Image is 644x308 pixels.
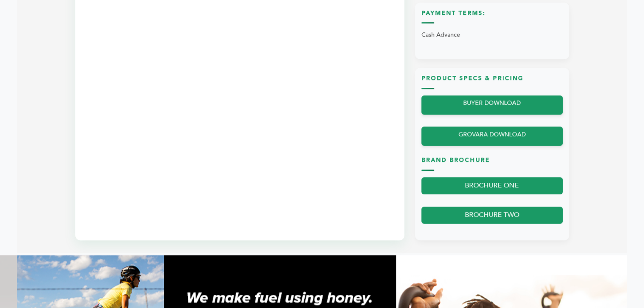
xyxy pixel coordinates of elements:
[421,95,563,115] a: BUYER DOWNLOAD
[421,28,563,42] p: Cash Advance
[421,127,563,146] a: GROVARA DOWNLOAD
[421,74,563,89] h3: Product Specs & Pricing
[421,177,563,195] a: BROCHURE ONE
[421,207,563,224] a: BROCHURE TWO
[421,9,563,24] h3: Payment Terms:
[421,156,563,171] h3: Brand Brochure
